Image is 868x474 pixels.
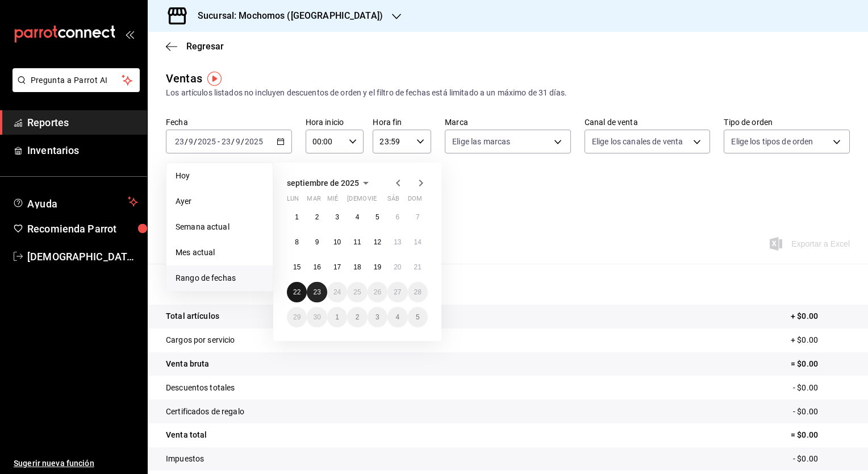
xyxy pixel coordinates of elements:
[387,195,399,207] abbr: sábado
[313,313,320,321] abbr: 30 de septiembre de 2025
[335,213,339,221] abbr: 3 de septiembre de 2025
[31,74,122,86] span: Pregunta a Parrot AI
[293,263,301,271] abbr: 15 de septiembre de 2025
[207,72,222,86] img: Tooltip marker
[394,288,401,296] abbr: 27 de septiembre de 2025
[408,207,428,227] button: 7 de septiembre de 2025
[307,232,327,252] button: 9 de septiembre de 2025
[333,263,341,271] abbr: 17 de septiembre de 2025
[408,282,428,302] button: 28 de septiembre de 2025
[197,137,216,146] input: ----
[793,382,850,394] p: - $0.00
[791,310,850,322] p: + $0.00
[166,70,202,87] div: Ventas
[333,238,341,246] abbr: 10 de septiembre de 2025
[166,277,850,291] p: Resumen
[166,453,204,465] p: Impuestos
[793,453,850,465] p: - $0.00
[186,41,224,52] span: Regresar
[27,143,138,158] span: Inventarios
[306,118,364,126] label: Hora inicio
[347,257,367,277] button: 18 de septiembre de 2025
[327,195,338,207] abbr: miércoles
[166,87,850,99] div: Los artículos listados no incluyen descuentos de orden y el filtro de fechas está limitado a un m...
[333,288,341,296] abbr: 24 de septiembre de 2025
[166,406,244,418] p: Certificados de regalo
[327,307,347,327] button: 1 de octubre de 2025
[307,207,327,227] button: 2 de septiembre de 2025
[235,137,241,146] input: --
[327,207,347,227] button: 3 de septiembre de 2025
[724,118,850,126] label: Tipo de orden
[185,137,188,146] span: /
[8,82,140,94] a: Pregunta a Parrot AI
[231,137,235,146] span: /
[327,232,347,252] button: 10 de septiembre de 2025
[287,207,307,227] button: 1 de septiembre de 2025
[176,221,264,233] span: Semana actual
[395,313,399,321] abbr: 4 de octubre de 2025
[176,196,264,207] span: Ayer
[408,307,428,327] button: 5 de octubre de 2025
[356,313,360,321] abbr: 2 de octubre de 2025
[375,213,379,221] abbr: 5 de septiembre de 2025
[293,313,301,321] abbr: 29 de septiembre de 2025
[166,310,219,322] p: Total artículos
[395,213,399,221] abbr: 6 de septiembre de 2025
[295,213,299,221] abbr: 1 de septiembre de 2025
[189,9,383,23] h3: Sucursal: Mochomos ([GEOGRAPHIC_DATA])
[27,249,138,264] span: [DEMOGRAPHIC_DATA][PERSON_NAME]
[374,238,381,246] abbr: 12 de septiembre de 2025
[221,137,231,146] input: --
[166,41,224,52] button: Regresar
[327,257,347,277] button: 17 de septiembre de 2025
[307,282,327,302] button: 23 de septiembre de 2025
[313,263,320,271] abbr: 16 de septiembre de 2025
[307,195,320,207] abbr: martes
[287,257,307,277] button: 15 de septiembre de 2025
[356,213,360,221] abbr: 4 de septiembre de 2025
[592,136,683,147] span: Elige los canales de venta
[27,195,123,209] span: Ayuda
[793,406,850,418] p: - $0.00
[353,288,361,296] abbr: 25 de septiembre de 2025
[166,429,207,441] p: Venta total
[394,263,401,271] abbr: 20 de septiembre de 2025
[287,176,373,190] button: septiembre de 2025
[368,282,387,302] button: 26 de septiembre de 2025
[166,334,235,346] p: Cargos por servicio
[315,213,319,221] abbr: 2 de septiembre de 2025
[414,288,422,296] abbr: 28 de septiembre de 2025
[585,118,711,126] label: Canal de venta
[307,307,327,327] button: 30 de septiembre de 2025
[445,118,571,126] label: Marca
[315,238,319,246] abbr: 9 de septiembre de 2025
[313,288,320,296] abbr: 23 de septiembre de 2025
[166,118,292,126] label: Fecha
[335,313,339,321] abbr: 1 de octubre de 2025
[408,232,428,252] button: 14 de septiembre de 2025
[27,115,138,130] span: Reportes
[12,68,140,92] button: Pregunta a Parrot AI
[241,137,244,146] span: /
[414,263,422,271] abbr: 21 de septiembre de 2025
[327,282,347,302] button: 24 de septiembre de 2025
[244,137,264,146] input: ----
[387,307,407,327] button: 4 de octubre de 2025
[387,232,407,252] button: 13 de septiembre de 2025
[287,178,359,188] span: septiembre de 2025
[287,282,307,302] button: 22 de septiembre de 2025
[347,232,367,252] button: 11 de septiembre de 2025
[347,195,414,207] abbr: jueves
[416,313,420,321] abbr: 5 de octubre de 2025
[373,118,431,126] label: Hora fin
[452,136,510,147] span: Elige las marcas
[287,307,307,327] button: 29 de septiembre de 2025
[408,195,422,207] abbr: domingo
[368,232,387,252] button: 12 de septiembre de 2025
[387,282,407,302] button: 27 de septiembre de 2025
[188,137,194,146] input: --
[791,358,850,370] p: = $0.00
[347,282,367,302] button: 25 de septiembre de 2025
[353,263,361,271] abbr: 18 de septiembre de 2025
